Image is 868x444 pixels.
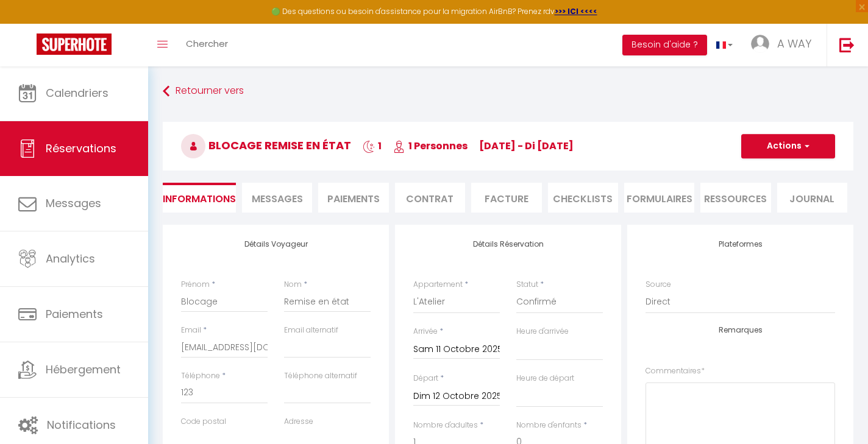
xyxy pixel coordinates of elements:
[516,326,569,337] label: Heure d'arrivée
[37,33,112,55] img: Super Booking
[646,240,835,248] h4: Plateformes
[624,183,694,213] li: FORMULAIRES
[555,6,597,16] a: >>> ICI <<<<
[318,183,388,213] li: Paiements
[186,37,228,50] span: Chercher
[471,183,541,213] li: Facture
[413,373,438,384] label: Départ
[181,240,371,248] h4: Détails Voyageur
[479,139,574,153] span: [DATE] - di [DATE]
[839,37,855,52] img: logout
[646,326,835,334] h4: Remarques
[516,420,582,431] label: Nombre d'enfants
[777,36,811,51] span: A WAY
[163,80,853,102] a: Retourner vers
[46,141,116,156] span: Réservations
[181,279,210,291] label: Prénom
[46,251,95,266] span: Analytics
[181,138,351,153] span: Blocage Remise en état
[284,279,302,291] label: Nom
[181,416,226,428] label: Code postal
[646,365,705,377] label: Commentaires
[741,134,835,158] button: Actions
[700,183,770,213] li: Ressources
[516,373,574,384] label: Heure de départ
[177,24,237,66] a: Chercher
[751,35,769,53] img: ...
[47,417,116,432] span: Notifications
[393,139,468,153] span: 1 Personnes
[284,370,357,382] label: Téléphone alternatif
[646,279,671,291] label: Source
[777,183,847,213] li: Journal
[413,420,478,431] label: Nombre d'adultes
[363,139,382,153] span: 1
[413,240,603,248] h4: Détails Réservation
[284,325,338,336] label: Email alternatif
[413,326,438,337] label: Arrivée
[395,183,465,213] li: Contrat
[742,24,827,66] a: ... A WAY
[284,416,313,428] label: Adresse
[181,325,201,336] label: Email
[46,362,121,377] span: Hébergement
[252,192,303,206] span: Messages
[516,279,538,291] label: Statut
[46,196,101,211] span: Messages
[46,85,108,100] span: Calendriers
[413,279,463,291] label: Appartement
[46,306,103,322] span: Paiements
[622,35,707,55] button: Besoin d'aide ?
[548,183,618,213] li: CHECKLISTS
[181,370,220,382] label: Téléphone
[163,183,236,213] li: Informations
